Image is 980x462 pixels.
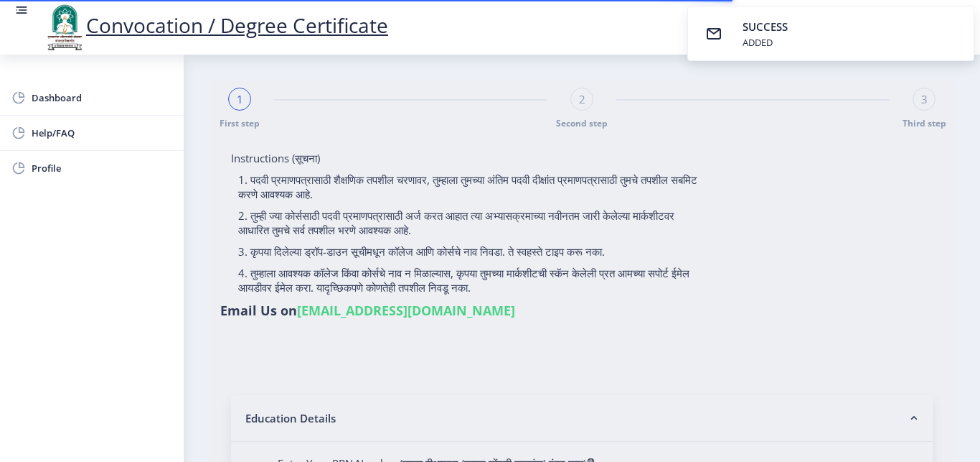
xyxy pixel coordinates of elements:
[43,3,86,52] img: logo
[743,19,788,34] span: SUCCESS
[43,11,388,39] a: Convocation / Degree Certificate
[32,124,172,142] span: Help/FAQ
[32,89,172,106] span: Dashboard
[743,36,791,49] div: ADDED
[32,160,172,177] span: Profile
